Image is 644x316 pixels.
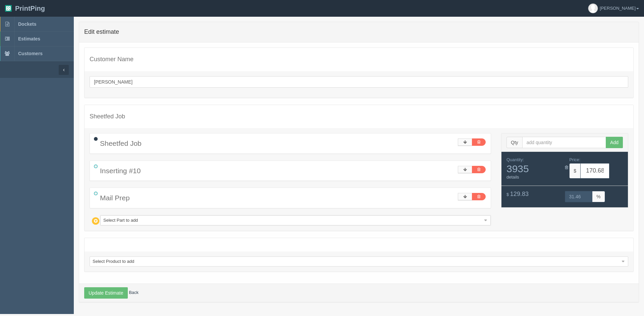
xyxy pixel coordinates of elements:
span: Sheetfed Job [100,139,142,147]
img: logo-3e63b451c926e2ac314895c53de4908e5d424f24456219fb08d385ab2e579770.png [5,5,12,12]
span: Customers [18,51,43,56]
span: Qty [506,137,522,148]
span: Dockets [18,21,36,27]
a: Select Product to add [90,256,628,267]
h4: Sheetfed Job [90,113,628,120]
h4: Customer Name [90,56,628,63]
span: % [592,191,605,202]
input: add quantity [522,137,606,148]
a: Back [129,290,139,295]
span: Inserting #10 [100,167,141,175]
span: Estimates [18,36,40,41]
button: Add [606,137,623,148]
span: Quantity: [506,157,524,162]
span: 129.83 [510,191,529,197]
span: Mail Prep [100,194,130,202]
a: details [506,175,519,180]
span: $ [569,163,580,179]
h4: Edit estimate [84,29,634,35]
span: Select Part to add [103,216,482,225]
button: Update Estimate [84,287,128,299]
span: $ [506,192,509,197]
span: Price: [569,157,580,162]
img: avatar_default-7531ab5dedf162e01f1e0bb0964e6a185e93c5c22dfe317fb01d7f8cd2b1632c.jpg [588,4,598,13]
a: Select Part to add [100,215,491,225]
span: Select Product to add [93,257,619,266]
span: 3935 [506,163,560,174]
